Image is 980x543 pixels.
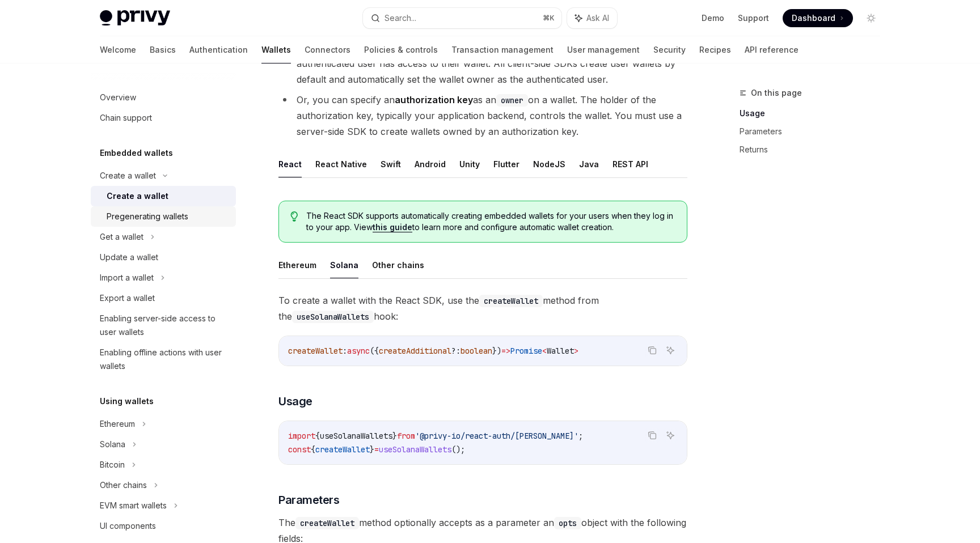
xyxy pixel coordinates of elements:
[451,36,554,63] a: Transaction management
[542,346,547,356] span: <
[100,251,158,264] div: Update a wallet
[91,288,236,308] a: Export a wallet
[370,444,374,455] span: }
[554,517,581,529] code: opts
[543,14,555,23] span: ⌘ K
[330,252,358,278] button: Solana
[373,222,412,232] a: this guide
[278,492,339,508] span: Parameters
[100,346,229,373] div: Enabling offline actions with user wallets
[493,151,519,177] button: Flutter
[347,346,370,356] span: async
[385,11,416,25] div: Search...
[305,36,350,63] a: Connectors
[397,431,415,441] span: from
[699,36,731,63] a: Recipes
[492,346,501,356] span: })
[100,169,156,183] div: Create a wallet
[292,311,374,323] code: useSolanaWallets
[278,252,316,278] button: Ethereum
[479,295,543,307] code: createWallet
[107,189,168,203] div: Create a wallet
[862,9,880,27] button: Toggle dark mode
[738,12,769,24] a: Support
[370,346,379,356] span: ({
[91,206,236,227] a: Pregenerating wallets
[740,104,889,122] a: Usage
[567,8,617,28] button: Ask AI
[288,346,343,356] span: createWallet
[278,292,687,324] span: To create a wallet with the React SDK, use the method from the hook:
[379,444,451,455] span: useSolanaWallets
[100,36,136,63] a: Welcome
[461,346,492,356] span: boolean
[783,9,853,27] a: Dashboard
[645,343,660,358] button: Copy the contents from the code block
[547,346,574,356] span: Wallet
[189,36,248,63] a: Authentication
[415,151,446,177] button: Android
[459,151,480,177] button: Unity
[295,517,359,529] code: createWallet
[320,431,392,441] span: useSolanaWallets
[100,271,154,285] div: Import a wallet
[663,428,678,443] button: Ask AI
[451,346,461,356] span: ?:
[278,151,302,177] button: React
[645,428,660,443] button: Copy the contents from the code block
[288,431,315,441] span: import
[315,444,370,455] span: createWallet
[306,210,675,233] span: The React SDK supports automatically creating embedded wallets for your users when they log in to...
[91,308,236,342] a: Enabling server-side access to user wallets
[745,36,799,63] a: API reference
[91,87,236,108] a: Overview
[374,444,379,455] span: =
[100,478,147,492] div: Other chains
[100,312,229,339] div: Enabling server-side access to user wallets
[91,108,236,128] a: Chain support
[91,516,236,536] a: UI components
[100,146,173,160] h5: Embedded wallets
[740,122,889,141] a: Parameters
[150,36,176,63] a: Basics
[792,12,835,24] span: Dashboard
[290,211,298,222] svg: Tip
[100,111,152,125] div: Chain support
[751,86,802,100] span: On this page
[107,210,188,223] div: Pregenerating wallets
[395,94,473,105] strong: authorization key
[278,393,312,409] span: Usage
[100,394,154,408] h5: Using wallets
[663,343,678,358] button: Ask AI
[501,346,510,356] span: =>
[100,417,135,431] div: Ethereum
[496,94,528,107] code: owner
[91,247,236,268] a: Update a wallet
[578,431,583,441] span: ;
[100,438,125,451] div: Solana
[381,151,401,177] button: Swift
[288,444,311,455] span: const
[415,431,578,441] span: '@privy-io/react-auth/[PERSON_NAME]'
[372,252,424,278] button: Other chains
[653,36,686,63] a: Security
[100,519,156,533] div: UI components
[100,291,155,305] div: Export a wallet
[392,431,397,441] span: }
[702,12,724,24] a: Demo
[574,346,578,356] span: >
[100,499,167,512] div: EVM smart wallets
[261,36,291,63] a: Wallets
[379,346,451,356] span: createAdditional
[612,151,648,177] button: REST API
[100,458,125,472] div: Bitcoin
[100,230,143,244] div: Get a wallet
[579,151,599,177] button: Java
[278,40,687,87] li: To create a user wallet, specify a as an owner of the wallet. This ensures only the authenticated...
[740,141,889,159] a: Returns
[586,12,609,24] span: Ask AI
[278,92,687,139] li: Or, you can specify an as an on a wallet. The holder of the authorization key, typically your app...
[315,151,367,177] button: React Native
[533,151,565,177] button: NodeJS
[311,444,315,455] span: {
